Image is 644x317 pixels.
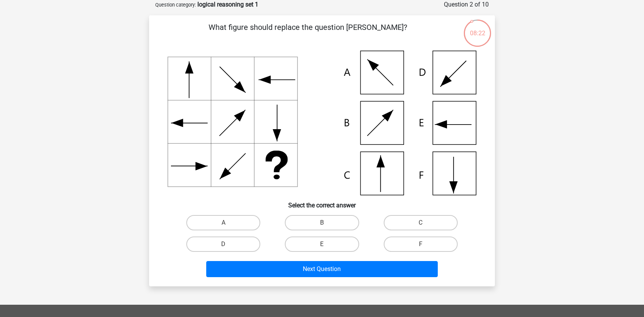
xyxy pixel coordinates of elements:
[186,215,260,230] label: A
[161,21,454,44] p: What figure should replace the question [PERSON_NAME]?
[155,2,196,8] small: Question category:
[206,261,438,277] button: Next Question
[197,1,258,8] strong: logical reasoning set 1
[285,237,359,252] label: E
[384,237,458,252] label: F
[384,215,458,230] label: C
[161,195,483,209] h6: Select the correct answer
[186,237,260,252] label: D
[463,19,492,38] div: 08:22
[285,215,359,230] label: B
